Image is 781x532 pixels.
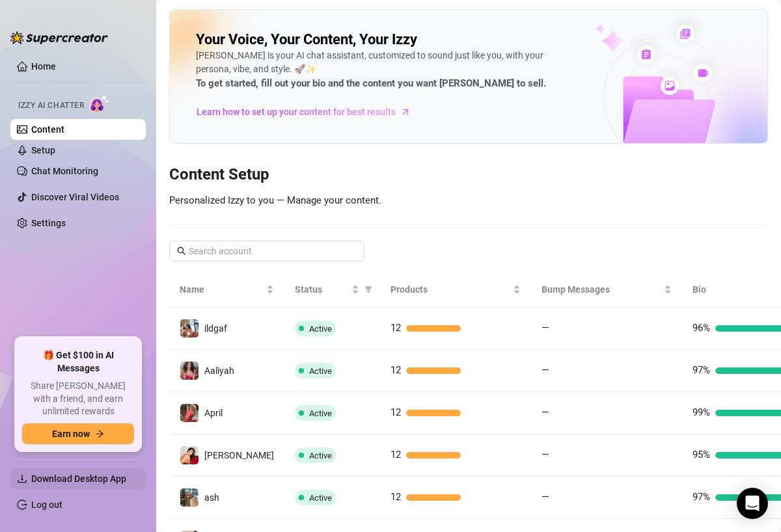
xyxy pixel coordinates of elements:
[31,218,66,228] a: Settings
[390,406,401,418] span: 12
[692,449,710,460] span: 95%
[390,491,401,503] span: 12
[204,323,227,334] span: ildgaf
[204,408,223,418] span: April
[169,272,284,308] th: Name
[531,272,682,308] th: Bump Messages
[390,322,401,334] span: 12
[18,100,84,112] span: Izzy AI Chatter
[541,322,549,334] span: —
[390,449,401,460] span: 12
[692,406,710,418] span: 99%
[180,488,199,507] img: ash
[31,61,56,72] a: Home
[95,429,104,438] span: arrow-right
[196,77,546,89] strong: To get started, fill out your bio and the content you want [PERSON_NAME] to sell.
[380,272,531,308] th: Products
[737,488,768,519] div: Open Intercom Messenger
[541,406,549,418] span: —
[22,380,134,418] span: Share [PERSON_NAME] with a friend, and earn unlimited rewards
[566,10,767,143] img: ai-chatter-content-library-cLFOSyPT.png
[10,31,108,44] img: logo-BBDzfeDw.svg
[31,124,64,135] a: Content
[541,282,661,297] span: Bump Messages
[89,94,109,113] img: AI Chatter
[390,364,401,376] span: 12
[196,101,420,122] a: Learn how to set up your content for best results
[309,324,332,334] span: Active
[177,246,186,256] span: search
[390,282,510,297] span: Products
[309,408,332,418] span: Active
[541,449,549,460] span: —
[284,272,380,308] th: Status
[169,194,381,206] span: Personalized Izzy to you — Manage your content.
[295,282,349,297] span: Status
[31,473,126,484] span: Download Desktop App
[541,364,549,376] span: —
[189,244,346,258] input: Search account
[196,49,578,92] div: [PERSON_NAME] is your AI chat assistant, customized to sound just like you, with your persona, vi...
[180,404,199,422] img: April
[204,492,219,503] span: ash
[309,493,332,503] span: Active
[197,105,396,119] span: Learn how to set up your content for best results
[17,473,27,484] span: download
[309,366,332,376] span: Active
[692,322,710,334] span: 96%
[196,31,417,49] h2: Your Voice, Your Content, Your Izzy
[692,364,710,376] span: 97%
[692,491,710,503] span: 97%
[204,450,274,460] span: [PERSON_NAME]
[31,499,62,510] a: Log out
[180,282,264,297] span: Name
[180,319,199,338] img: ildgaf
[204,366,234,376] span: Aaliyah
[180,446,199,464] img: Sophia
[180,362,199,380] img: Aaliyah
[31,192,119,202] a: Discover Viral Videos
[22,349,134,375] span: 🎁 Get $100 in AI Messages
[399,105,412,118] span: arrow-right
[31,145,55,155] a: Setup
[362,280,375,299] span: filter
[169,165,768,185] h3: Content Setup
[364,286,372,293] span: filter
[309,451,332,460] span: Active
[52,429,90,439] span: Earn now
[31,166,98,176] a: Chat Monitoring
[22,423,134,444] button: Earn nowarrow-right
[541,491,549,503] span: —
